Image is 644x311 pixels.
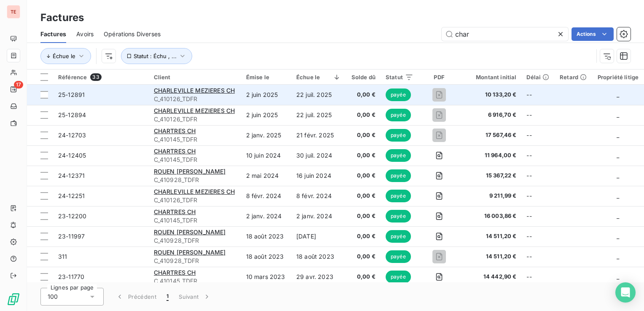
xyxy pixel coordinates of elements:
td: 30 juil. 2024 [291,145,346,166]
span: 0,00 € [351,172,376,180]
span: 14 511,20 € [465,232,516,241]
span: _ [617,131,619,139]
td: 22 juil. 2025 [291,105,346,125]
td: 22 juil. 2025 [291,85,346,105]
td: -- [521,85,555,105]
div: Open Intercom Messenger [615,282,636,303]
td: 2 juin 2025 [241,85,291,105]
span: C_410126_TDFR [154,196,236,204]
div: Retard [560,74,587,80]
span: payée [386,88,411,101]
td: 21 févr. 2025 [291,125,346,145]
button: Statut : Échu , ... [121,48,192,64]
td: -- [521,226,555,247]
td: -- [521,125,555,145]
span: 23-11770 [58,273,84,280]
td: 29 avr. 2023 [291,267,346,287]
div: Client [154,74,236,80]
span: C_410145_TDFR [154,216,236,225]
div: Statut [386,74,413,80]
td: -- [521,206,555,226]
span: 0,00 € [351,192,376,200]
span: payée [386,230,411,243]
span: CHARTRES CH [154,208,196,215]
span: C_410145_TDFR [154,155,236,164]
td: 2 janv. 2024 [241,206,291,226]
span: _ [617,172,619,179]
span: CHARTRES CH [154,127,196,134]
td: 18 août 2023 [241,247,291,267]
td: -- [521,145,555,166]
span: 24-12251 [58,192,85,199]
span: 6 916,70 € [465,111,516,119]
span: payée [386,210,411,223]
td: -- [521,247,555,267]
span: 0,00 € [351,252,376,261]
td: 8 févr. 2024 [291,186,346,206]
span: Échue le [53,53,75,59]
span: _ [617,111,619,118]
span: payée [386,271,411,283]
span: 14 442,90 € [465,273,516,281]
span: C_410928_TDFR [154,176,236,184]
span: Avoirs [76,30,94,38]
td: 2 janv. 2024 [291,206,346,226]
span: CHARLEVILLE MEZIERES CH [154,87,235,94]
span: 15 367,22 € [465,172,516,180]
span: C_410928_TDFR [154,257,236,265]
div: Échue le [296,74,341,80]
span: 0,00 € [351,232,376,241]
span: payée [386,169,411,182]
span: _ [617,233,619,240]
td: -- [521,267,555,287]
td: -- [521,166,555,186]
span: 25-12891 [58,91,85,98]
span: 0,00 € [351,151,376,160]
span: payée [386,109,411,121]
td: [DATE] [291,226,346,247]
span: 14 511,20 € [465,252,516,261]
span: 23-11997 [58,233,85,240]
span: 311 [58,253,67,260]
div: Solde dû [351,74,376,80]
span: Référence [58,74,87,80]
span: 17 [14,81,23,88]
span: 0,00 € [351,91,376,99]
span: 17 567,46 € [465,131,516,139]
span: ROUEN [PERSON_NAME] [154,249,226,256]
span: C_410126_TDFR [154,95,236,103]
div: TE [7,5,20,19]
input: Rechercher [442,27,568,41]
span: _ [617,192,619,199]
div: Délai [526,74,550,80]
span: ROUEN [PERSON_NAME] [154,168,226,175]
span: 9 211,99 € [465,192,516,200]
span: 24-12405 [58,152,86,159]
span: Statut : Échu , ... [134,53,177,59]
span: 10 133,20 € [465,91,516,99]
span: CHARTRES CH [154,269,196,276]
span: 1 [166,292,169,301]
span: 25-12894 [58,111,86,118]
td: 18 août 2023 [241,226,291,247]
span: C_410126_TDFR [154,115,236,123]
td: 2 juin 2025 [241,105,291,125]
td: 18 août 2023 [291,247,346,267]
span: C_410928_TDFR [154,236,236,245]
span: payée [386,149,411,162]
span: payée [386,190,411,202]
span: 24-12371 [58,172,85,179]
span: C_410145_TDFR [154,277,236,285]
span: 0,00 € [351,273,376,281]
div: Montant initial [465,74,516,80]
div: PDF [424,74,455,80]
span: payée [386,129,411,142]
div: Propriété litige [597,74,639,80]
span: 24-12703 [58,131,86,139]
span: payée [386,250,411,263]
h3: Factures [40,10,84,25]
span: _ [617,91,619,98]
span: 0,00 € [351,131,376,139]
td: 16 juin 2024 [291,166,346,186]
div: Émise le [246,74,286,80]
